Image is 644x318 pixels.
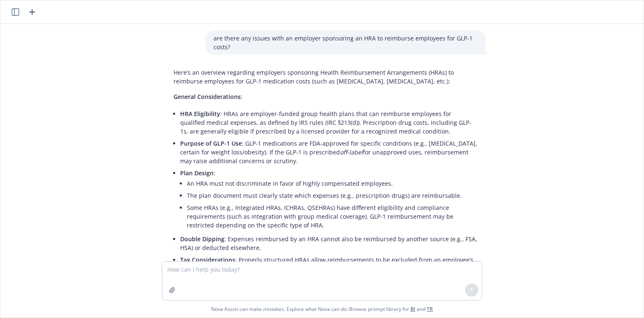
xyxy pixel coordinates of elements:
a: BI [410,305,415,313]
span: Plan Design [180,169,214,177]
p: : [180,169,477,177]
span: Purpose of GLP-1 Use [180,139,242,147]
p: : Expenses reimbursed by an HRA cannot also be reimbursed by another source (e.g., FSA, HSA) or d... [180,235,477,252]
span: HRA Eligibility [180,110,220,118]
span: Nova Assist can make mistakes. Explore what Nova can do: Browse prompt library for and [211,300,433,318]
li: An HRA must not discriminate in favor of highly compensated employees. [187,177,477,189]
p: are there any issues with an employer sponsoring an HRA to reimburse employees for GLP-1 costs? [214,34,477,51]
em: off-label [340,148,363,156]
p: : HRAs are employer-funded group health plans that can reimburse employees for qualified medical ... [180,109,477,136]
p: Here’s an overview regarding employers sponsoring Health Reimbursement Arrangements (HRAs) to rei... [174,68,477,86]
p: : GLP-1 medications are FDA-approved for specific conditions (e.g., [MEDICAL_DATA], certain for w... [180,139,477,165]
span: Tax Considerations [180,256,235,264]
a: TR [427,305,433,313]
li: Some HRAs (e.g., Integrated HRAs, ICHRAs, QSEHRAs) have different eligibility and compliance requ... [187,202,477,231]
li: The plan document must clearly state which expenses (e.g., prescription drugs) are reimbursable. [187,189,477,202]
p: : Properly structured HRAs allow reimbursements to be excluded from an employee’s gross income fo... [180,255,477,273]
span: General Considerations: [174,93,242,101]
span: Double Dipping [180,235,224,243]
